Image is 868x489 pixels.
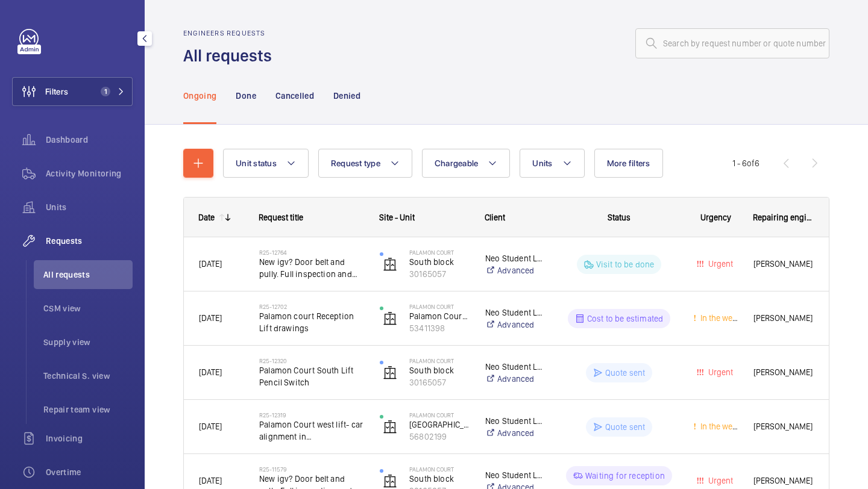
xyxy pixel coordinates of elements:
[409,249,470,256] p: Palamon Court
[223,149,309,178] button: Unit status
[43,336,133,348] span: Supply view
[318,149,412,178] button: Request type
[409,322,470,334] p: 53411398
[43,403,133,416] span: Repair team view
[520,149,584,178] button: Units
[199,476,222,485] span: [DATE]
[46,167,133,179] span: Activity Monitoring
[409,268,470,280] p: 30165057
[259,364,364,388] span: Palamon Court South Lift Pencil Switch
[46,432,133,444] span: Invoicing
[409,303,470,310] p: Palamon Court
[259,411,364,419] h2: R25-12319
[199,313,222,323] span: [DATE]
[698,313,741,323] span: In the week
[585,470,665,482] p: Waiting for reception
[706,476,733,485] span: Urgent
[333,90,360,102] p: Denied
[183,90,216,102] p: Ongoing
[259,310,364,334] span: Palamon court Reception Lift drawings
[409,310,470,322] p: Palamon Court Reception Lift
[485,415,545,427] p: Neo Student Living - Canterbury Palamon Court
[485,252,545,264] p: Neo Student Living - Canterbury Palamon Court
[747,158,755,168] span: of
[706,367,733,377] span: Urgent
[435,158,479,168] span: Chargeable
[259,419,364,443] span: Palamon Court west lift- car alignment in [GEOGRAPHIC_DATA].
[101,87,110,96] span: 1
[259,303,364,310] h2: R25-12702
[183,29,279,37] h2: Engineers requests
[608,213,631,222] span: Status
[46,134,133,146] span: Dashboard
[383,366,397,380] img: elevator.svg
[409,364,470,376] p: South block
[379,213,415,222] span: Site - Unit
[607,158,650,168] span: More filters
[485,373,545,385] a: Advanced
[753,311,814,325] span: [PERSON_NAME]
[409,431,470,443] p: 56802199
[383,474,397,488] img: elevator.svg
[605,367,646,379] p: Quote sent
[43,302,133,314] span: CSM view
[422,149,511,178] button: Chargeable
[199,367,222,377] span: [DATE]
[485,307,545,319] p: Neo Student Living - Canterbury Palamon Court
[46,235,133,247] span: Requests
[409,466,470,473] p: Palamon Court
[605,421,646,433] p: Quote sent
[409,256,470,268] p: South block
[43,269,133,281] span: All requests
[259,249,364,256] h2: R25-12764
[635,28,829,58] input: Search by request number or quote number
[383,420,397,434] img: elevator.svg
[259,256,364,280] span: New igv? Door belt and pully. Full inspection and set up of doors.
[485,361,545,373] p: Neo Student Living - Canterbury Palamon Court
[700,213,731,222] span: Urgency
[485,264,545,276] a: Advanced
[383,311,397,326] img: elevator.svg
[12,77,133,106] button: Filters1
[753,420,814,434] span: [PERSON_NAME]
[275,90,314,102] p: Cancelled
[485,469,545,481] p: Neo Student Living - Canterbury Palamon Court
[409,357,470,364] p: Palamon Court
[331,158,380,168] span: Request type
[698,422,741,431] span: In the week
[532,158,552,168] span: Units
[753,257,814,271] span: [PERSON_NAME]
[732,159,759,167] span: 1 - 6 6
[409,473,470,485] p: South block
[485,213,505,222] span: Client
[753,474,814,488] span: [PERSON_NAME]
[409,376,470,388] p: 30165057
[383,257,397,272] img: elevator.svg
[236,90,256,102] p: Done
[43,370,133,382] span: Technical S. view
[46,466,133,478] span: Overtime
[587,313,664,325] p: Cost to be estimated
[485,319,545,331] a: Advanced
[259,466,364,473] h2: R25-11579
[199,422,222,431] span: [DATE]
[596,258,655,270] p: Visit to be done
[409,411,470,419] p: Palamon Court
[236,158,277,168] span: Unit status
[45,86,68,98] span: Filters
[46,201,133,213] span: Units
[198,213,215,222] div: Date
[259,213,303,222] span: Request title
[485,427,545,439] a: Advanced
[259,357,364,364] h2: R25-12320
[183,45,279,67] h1: All requests
[753,366,814,379] span: [PERSON_NAME]
[199,259,222,269] span: [DATE]
[753,213,814,222] span: Repairing engineer
[706,259,733,269] span: Urgent
[409,419,470,431] p: [GEOGRAPHIC_DATA]
[594,149,663,178] button: More filters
